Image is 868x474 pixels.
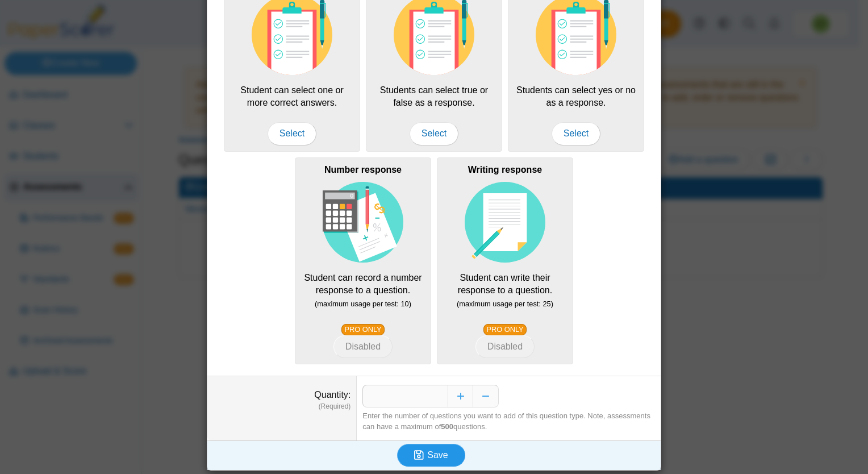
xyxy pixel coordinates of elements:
span: Disabled [345,342,381,351]
a: PRO ONLY [341,324,385,335]
button: Increase [448,385,473,408]
span: Disabled [487,342,523,351]
span: Select [552,122,600,145]
div: Enter the number of questions you want to add of this question type. Note, assessments can have a... [362,411,655,431]
div: Student can write their response to a question. [437,157,573,365]
span: Select [268,122,316,145]
button: Writing response Student can write their response to a question. (maximum usage per test: 25) PRO... [475,335,535,358]
img: item-type-number-response.svg [323,182,403,263]
dfn: (Required) [213,402,350,411]
div: Student can record a number response to a question. [295,157,431,365]
small: (maximum usage per test: 10) [315,300,411,308]
span: Select [410,122,458,145]
button: Decrease [473,385,499,408]
small: (maximum usage per test: 25) [457,300,553,308]
b: Writing response [468,165,542,174]
b: Number response [324,165,402,174]
a: PRO ONLY [483,324,527,335]
label: Quantity [314,390,350,400]
span: Save [427,450,448,460]
button: Number response Student can record a number response to a question. (maximum usage per test: 10) ... [333,335,393,358]
img: item-type-writing-response.svg [465,182,545,263]
b: 500 [441,422,453,431]
button: Save [397,444,465,467]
